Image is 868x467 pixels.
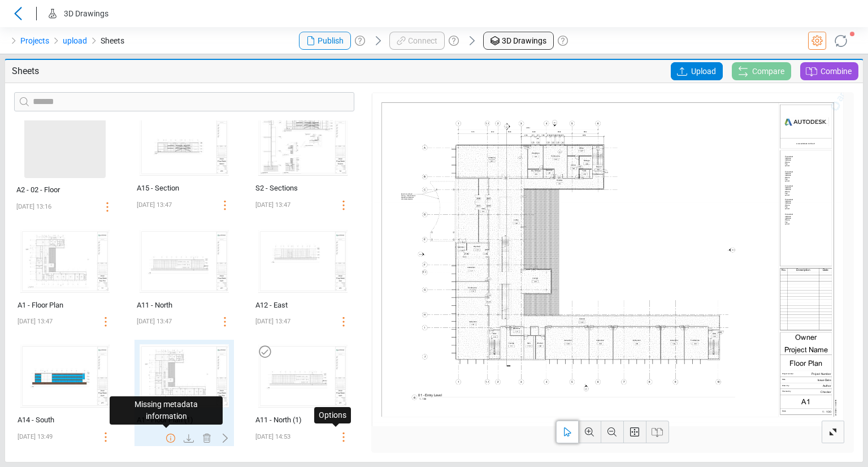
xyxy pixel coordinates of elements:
div: A2 - 02 - Floor [16,184,89,196]
div: Options [314,407,351,423]
span: ‌ [24,115,106,178]
img: Sheet [135,108,233,180]
span: Upload [691,62,716,80]
p: 08/21/2025 13:47 [137,198,172,212]
img: Sheet [16,340,114,412]
img: Sheet [254,340,352,412]
span: 3D Drawings [64,9,108,18]
span: Sheets [101,34,124,47]
img: Sheet [16,225,114,297]
div: A11 - North (1) [255,414,327,426]
div: A15 - Section [137,183,208,194]
p: Sheets [12,64,287,78]
img: Sheet [254,108,352,180]
img: Sheet [254,225,352,297]
a: Combine [800,62,858,80]
img: Sheet [135,340,233,412]
p: 08/21/2025 13:47 [255,315,290,328]
div: A1 - Floor Plan [18,300,89,311]
a: 3D Drawings [483,32,554,50]
div: S2 - Sections [255,183,327,194]
p: 08/21/2025 14:53 [255,430,290,444]
div: A14 - South [18,414,89,426]
p: 08/21/2025 13:47 [18,315,53,328]
div: A12 - East [255,300,327,311]
img: Sheet [135,225,233,297]
span: 3D Drawings [502,35,546,47]
span: Combine [821,64,852,78]
div: Missing metadata information [110,396,223,425]
a: Projects [20,34,49,47]
p: 08/21/2025 13:47 [255,198,290,212]
a: upload [63,34,87,47]
img: sheet [14,108,116,182]
div: A11 - North [137,300,208,311]
p: 11/12/2024 13:16 [16,200,51,214]
p: 08/21/2025 13:47 [137,315,172,328]
p: 08/21/2025 13:49 [18,430,53,444]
